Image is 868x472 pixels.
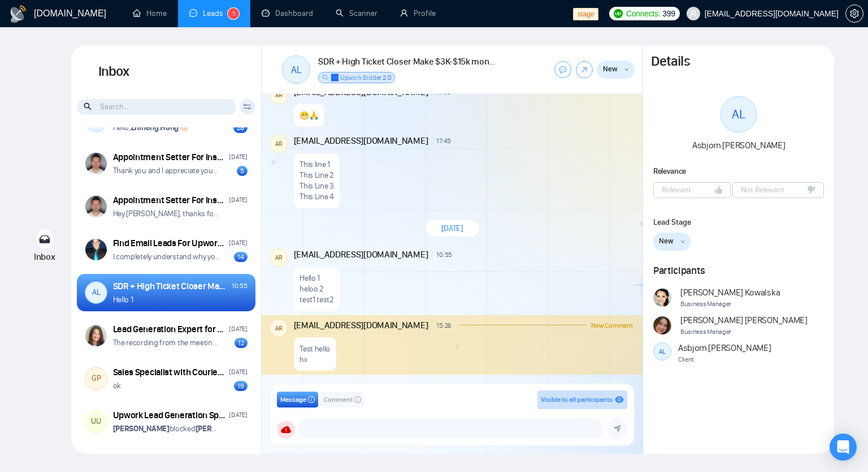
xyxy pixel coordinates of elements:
[436,250,452,259] span: 10:55
[237,166,248,176] div: 5
[84,100,93,113] span: search
[680,314,808,327] span: [PERSON_NAME] [PERSON_NAME]
[228,8,239,19] sup: 1
[436,136,451,145] span: 17:45
[678,354,771,365] span: Client
[113,208,221,219] p: Hey [PERSON_NAME], thanks for applying for this position!
[9,5,27,23] img: logo
[653,316,671,334] img: Andrian Marsella
[300,170,334,181] p: This Line 2
[133,8,167,18] a: homeHome
[653,264,824,277] h1: Participants
[741,184,784,196] span: Not Relevant
[113,122,188,133] p: Hello, 👋🏻
[654,343,671,360] div: AL
[113,423,221,434] p: blocked
[294,135,428,147] span: [EMAIL_ADDRESS][DOMAIN_NAME]
[113,294,133,305] p: Hello 1
[441,223,463,234] span: [DATE]
[436,321,452,330] span: 15:26
[689,10,697,18] span: user
[270,249,287,266] div: AR
[615,395,624,404] span: eye
[624,67,629,72] span: down
[85,196,107,217] img: Nikita Kasianov
[603,63,618,75] span: New
[234,381,248,391] div: 19
[597,61,635,79] button: Newdown
[678,342,771,354] span: Asbjorn [PERSON_NAME]
[300,344,330,354] p: Test hello
[131,123,179,132] strong: Zhineng Hong
[85,411,107,432] div: UU
[294,319,428,332] span: [EMAIL_ADDRESS][DOMAIN_NAME]
[721,97,756,132] div: AL
[113,194,226,207] div: Appointment Setter For Instagram
[300,284,334,294] p: heloo 2
[113,366,226,379] div: Sales Specialist with Courier Parcel Reseller Expertise
[234,252,248,262] div: 14
[113,237,226,250] div: Find Email Leads For Upwork Client Agencies
[653,166,686,176] span: Relevance
[626,7,660,20] span: Connects:
[270,87,287,104] div: AR
[653,217,691,227] span: Lead Stage
[300,181,334,191] p: This Line 3
[318,55,496,68] h1: SDR + High Ticket Closer Make $3K-$15k monthly 100% comission based only.
[300,273,334,284] p: Hello 1
[336,8,377,18] a: searchScanner
[322,74,329,81] span: search
[229,152,247,162] div: [DATE]
[591,322,633,329] span: New Comment
[229,324,247,334] div: [DATE]
[85,239,107,260] img: Jonathan DeYoung
[680,299,780,310] span: Business Manager
[229,410,247,420] div: [DATE]
[300,110,318,121] p: 😁🙏
[653,233,691,251] button: Newdown
[846,9,863,18] span: setting
[845,9,863,18] a: setting
[680,327,808,337] span: Business Manager
[294,248,428,261] span: [EMAIL_ADDRESS][DOMAIN_NAME]
[113,251,221,262] p: I completely understand why you would prefer to talk here. As much as I'd like to talk business w...
[680,286,780,299] span: [PERSON_NAME] Kowalska
[113,380,121,391] p: ok
[85,368,107,389] div: GP
[270,320,287,337] div: AR
[71,45,262,98] h1: Inbox
[113,337,221,348] p: The recording from the meeting on now available
[662,7,675,20] span: 399
[400,8,436,18] a: userProfile
[77,99,236,115] input: Search...
[651,53,689,70] h1: Details
[653,289,671,307] img: Agnieszka Kowalska
[229,367,247,377] div: [DATE]
[196,424,252,434] strong: [PERSON_NAME]
[233,123,248,133] div: 28
[34,251,55,262] span: Inbox
[300,191,334,202] p: This Line 4
[113,424,170,434] strong: [PERSON_NAME]
[300,294,334,305] p: test1 test2
[229,195,247,205] div: [DATE]
[659,235,674,247] span: New
[85,282,107,303] div: AL
[573,8,598,20] span: stage
[232,281,248,291] div: 10:55
[113,280,229,293] div: SDR + High Ticket Closer Make $3K-$15k monthly 100% comission based only.
[653,182,731,198] button: Relevant
[113,165,221,176] p: Thank you and I appreciate your time. Feel free to contact me if you need awesome automated lead ...
[113,151,226,164] div: Appointment Setter For Instagram
[85,153,107,174] img: Nikita Kasianov
[331,74,391,81] span: ✅ Upwork Bidder 2.0
[85,325,107,346] img: Dariia Boichuk
[300,354,330,365] p: hii
[189,8,239,18] a: messageLeads1
[229,238,247,248] div: [DATE]
[541,396,613,404] span: Visible to all participants
[732,182,824,198] button: Not Relevant
[614,9,623,18] img: upwork-logo.png
[845,5,863,23] button: setting
[692,140,785,151] span: Asbjorn [PERSON_NAME]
